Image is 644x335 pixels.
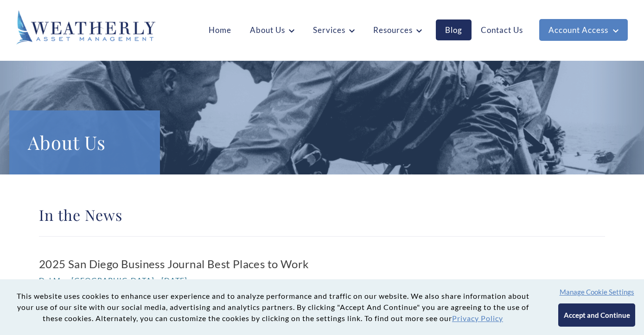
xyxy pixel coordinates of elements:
p: This website uses cookies to enhance user experience and to analyze performance and traffic on ou... [7,290,538,324]
a: 2025 San Diego Business Journal Best Places to Work [39,256,605,272]
h1: About Us [28,129,141,156]
a: Services [304,19,364,40]
a: Privacy Policy [452,314,503,322]
h2: In the News [39,206,605,224]
a: Account Access [539,19,628,41]
button: Accept and Continue [558,303,635,327]
button: Manage Cookie Settings [560,288,634,296]
p: Del Mar, [GEOGRAPHIC_DATA] - [DATE] [39,275,605,286]
a: Resources [364,19,431,40]
a: Contact Us [472,19,532,40]
a: Blog [436,19,472,40]
img: Weatherly [16,10,155,45]
a: About Us [241,19,304,40]
a: Home [199,19,241,40]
